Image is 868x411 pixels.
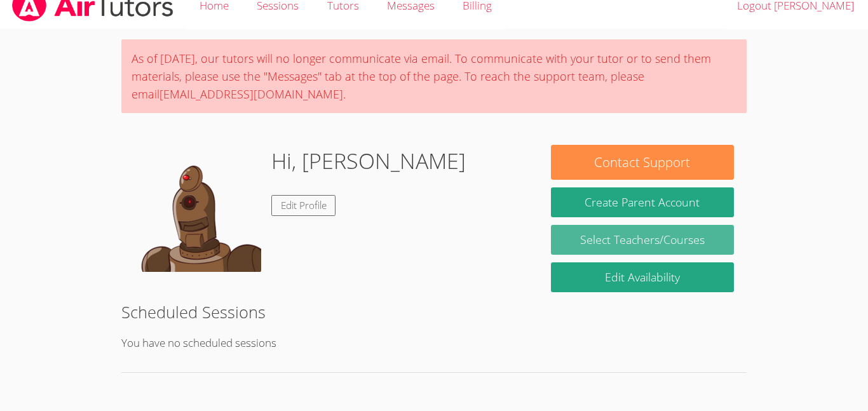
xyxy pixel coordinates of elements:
[121,334,747,353] p: You have no scheduled sessions
[271,195,336,216] a: Edit Profile
[121,39,747,113] div: As of [DATE], our tutors will no longer communicate via email. To communicate with your tutor or ...
[271,145,466,177] h1: Hi, [PERSON_NAME]
[121,300,747,324] h2: Scheduled Sessions
[551,145,734,180] button: Contact Support
[551,225,734,255] a: Select Teachers/Courses
[134,145,261,272] img: default.png
[551,262,734,292] a: Edit Availability
[551,187,734,217] button: Create Parent Account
